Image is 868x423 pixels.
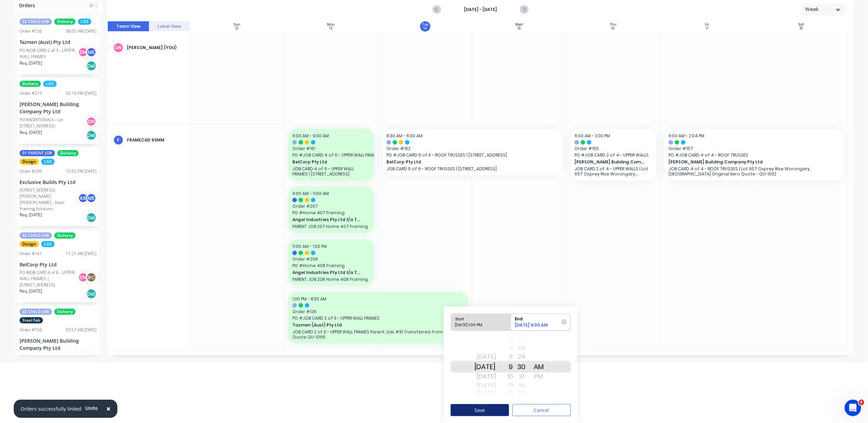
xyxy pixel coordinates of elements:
span: 6 [859,400,864,405]
div: ME [86,47,96,57]
div: 08:05 AM [DATE] [66,28,96,34]
div: Start [453,314,503,322]
div: 27 [513,339,530,344]
div: [DATE] [474,389,496,395]
span: Order # 208 [292,256,370,262]
div: 34 [513,395,530,397]
div: 8 [496,351,513,362]
div: [DATE] [474,361,496,373]
div: Tazmen (Aust) Pty Ltd [20,38,96,46]
span: PO # Home 408 Framing [292,263,370,269]
p: PARENT JOB 208 Home 408 Framing [292,277,370,282]
span: Orders [19,2,35,9]
span: 01 PARENT JOB [20,150,55,156]
span: Delivery [54,232,76,239]
div: Del [86,61,96,71]
div: PO #ADDITIONALS - Lot [STREET_ADDRESS] [20,117,88,129]
div: 9 [496,361,513,373]
div: Thu [610,23,616,27]
div: [PERSON_NAME] (You) [127,45,184,51]
span: Delivery [54,309,76,315]
div: Sun [234,23,240,27]
div: 28 [513,344,530,353]
div: ME [86,193,96,203]
div: Date [474,334,496,399]
span: 02 CHILD JOB [20,309,52,315]
span: LGS [41,159,55,165]
span: Req. [DATE] [20,129,42,136]
strong: [DATE] - [DATE] [446,7,515,13]
span: PO # JOB CARD 4 of 6 - UPPER WALL FRAMES | [STREET_ADDRESS] [292,152,370,158]
div: 15 [518,27,521,30]
span: Delivery [54,19,76,25]
button: Team View [108,21,149,32]
div: Order # 213 [20,90,42,96]
span: Order # 126 [292,309,464,315]
span: Req. [DATE] [20,288,42,294]
div: Mon [327,23,335,27]
span: Angel Industries Pty Ltd t/a Teeny Tiny Homes [292,270,362,276]
div: 26 [513,337,530,339]
div: Sat [799,23,804,27]
span: 02 CHILD JOB [20,19,52,25]
div: [STREET_ADDRESS][PERSON_NAME][PERSON_NAME] - Steel Framing Solutions [20,187,80,212]
iframe: Intercom live chat [845,400,861,416]
button: Close [100,401,117,417]
button: Save [451,404,509,416]
div: FRAMECAD 90mm [127,137,184,143]
div: Wed [516,23,523,27]
span: LGS [78,19,91,25]
div: BelCorp Pty Ltd [20,261,96,268]
div: DN [78,272,88,283]
div: 17 [706,27,709,30]
div: Del [86,213,96,223]
div: 14 [424,27,427,30]
span: Delivery [57,150,79,156]
p: JOB CARD 2 of 4 - UPPER WALLS | Lot 657 Osprey Rise Worongary, [GEOGRAPHIC_DATA] Original Xero Qu... [575,166,652,176]
div: Order # 126 [20,28,42,34]
span: [PERSON_NAME] Building Company Pty Ltd [669,159,823,165]
div: 30 [513,361,530,373]
div: [PERSON_NAME] Building Company Pty Ltd [20,101,96,115]
span: PO # JOB CARD 2 of 4 - UPPER WALLS [575,152,652,158]
div: 11:21 AM [DATE] [66,251,96,257]
p: JOB CARD 2 of 3 - UPPER WALL FRAMES Parent Job #31 Transferred from Xero Quote QU-1066 [292,329,464,340]
span: 1:00 PM - 8:30 AM [292,296,326,302]
p: PARENT JOB 207 Home 407 Framing [292,224,370,229]
div: AB [78,193,88,203]
button: Cancel [512,404,571,416]
span: 11:00 AM - 1:00 PM [292,243,327,249]
div: BC [86,272,96,283]
div: 6 [496,339,513,344]
span: Req. [DATE] [20,212,42,218]
span: PO # JOB CARD 5 of 6 - ROOF TRUSSES | [STREET_ADDRESS] [386,152,558,158]
div: DN [78,47,88,57]
span: 6:00 AM - 9:00 AM [292,133,329,139]
div: Fri [705,23,709,27]
span: PO # JOB CARD 2 of 3 - UPPER WALL FRAMES [292,315,464,321]
div: Del [86,130,96,140]
div: Order # 209 [20,168,42,174]
button: Undo [81,403,102,413]
div: 7 [496,344,513,353]
button: Week [801,3,846,15]
div: 12:02 PM [DATE] [66,168,96,174]
span: Angel Industries Pty Ltd t/a Teeny Tiny Homes [292,217,362,223]
div: [DATE] [474,351,496,362]
div: 1 [496,395,513,397]
div: 29 [513,351,530,362]
div: Exclusive Builds Pty Ltd [20,179,96,186]
span: PO # Home 407 Framing [292,210,370,216]
div: 5 [496,337,513,339]
div: Tue [422,23,428,27]
div: End [513,314,563,322]
span: Order # 207 [292,203,370,209]
div: PO #JOB CARD 4 of 6 - UPPER WALL FRAMES | [STREET_ADDRESS] [20,270,80,288]
div: [DATE] [474,371,496,382]
div: 18 [800,27,803,30]
div: 33 [513,389,530,395]
div: DN [113,43,124,53]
